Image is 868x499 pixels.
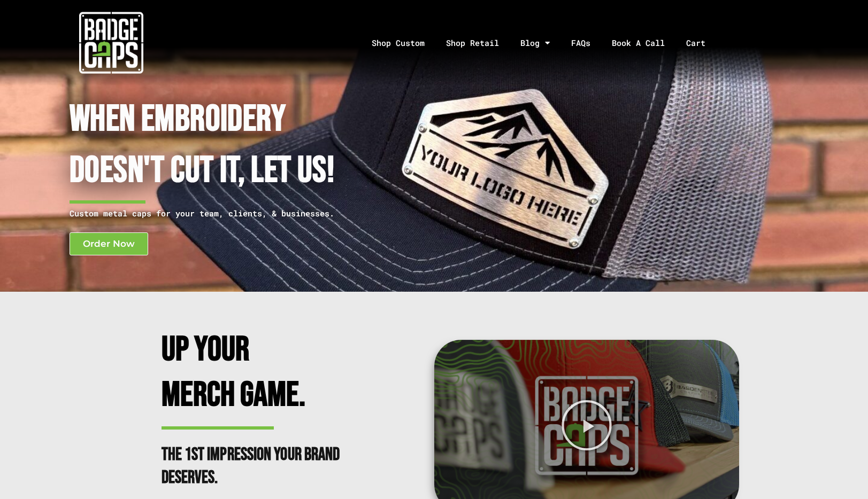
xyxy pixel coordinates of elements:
[675,15,729,71] a: Cart
[162,443,349,489] h2: The 1st impression your brand deserves.
[162,328,349,418] h2: Up Your Merch Game.
[79,11,143,75] img: badgecaps white logo with green acccent
[601,15,675,71] a: Book A Call
[83,239,135,248] span: Order Now
[560,399,613,451] div: Play Video
[435,15,510,71] a: Shop Retail
[361,15,435,71] a: Shop Custom
[70,207,385,220] p: Custom metal caps for your team, clients, & businesses.
[70,232,148,255] a: Order Now
[70,94,385,197] h1: When Embroidery Doesn't cut it, Let Us!
[560,15,601,71] a: FAQs
[510,15,560,71] a: Blog
[223,15,868,71] nav: Menu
